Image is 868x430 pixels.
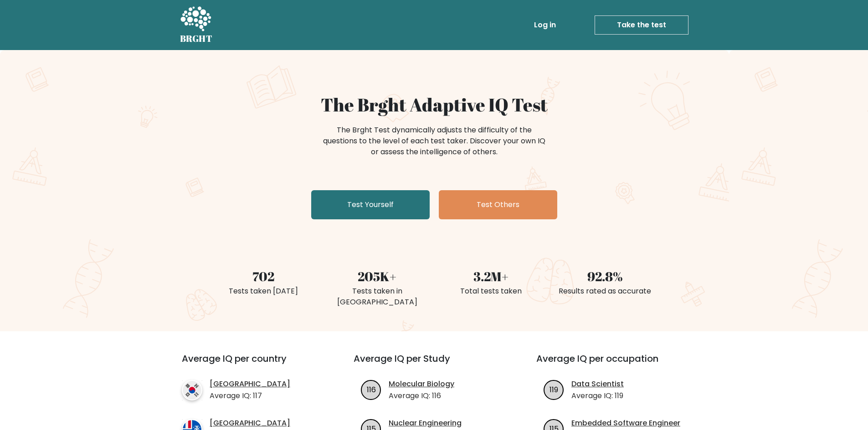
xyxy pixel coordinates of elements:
[571,379,624,390] a: Data Scientist
[389,390,454,401] p: Average IQ: 116
[554,286,657,297] div: Results rated as accurate
[212,286,315,297] div: Tests taken [DATE]
[212,267,315,286] div: 702
[354,353,514,375] h3: Average IQ per Study
[554,267,657,286] div: 92.8%
[212,94,657,116] h1: The Brght Adaptive IQ Test
[440,286,543,297] div: Total tests taken
[311,190,430,219] a: Test Yourself
[367,384,376,395] text: 116
[326,286,429,308] div: Tests taken in [GEOGRAPHIC_DATA]
[439,190,557,219] a: Test Others
[210,390,290,401] p: Average IQ: 117
[571,418,680,429] a: Embedded Software Engineer
[571,390,624,401] p: Average IQ: 119
[389,379,454,390] a: Molecular Biology
[210,379,290,390] a: [GEOGRAPHIC_DATA]
[180,33,213,44] h5: BRGHT
[595,15,688,35] a: Take the test
[182,380,202,400] img: country
[182,353,321,375] h3: Average IQ per country
[536,353,697,375] h3: Average IQ per occupation
[440,267,543,286] div: 3.2M+
[389,418,462,429] a: Nuclear Engineering
[320,125,548,157] div: The Brght Test dynamically adjusts the difficulty of the questions to the level of each test take...
[210,418,290,429] a: [GEOGRAPHIC_DATA]
[530,16,560,34] a: Log in
[550,384,558,395] text: 119
[326,267,429,286] div: 205K+
[180,4,213,46] a: BRGHT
